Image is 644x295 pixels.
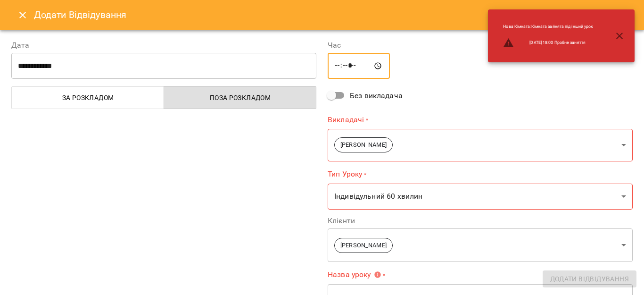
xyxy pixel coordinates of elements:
label: Дата [11,42,316,49]
label: Клієнти [328,217,633,225]
span: Назва уроку [328,271,381,278]
svg: Вкажіть назву уроку або виберіть клієнтів [374,271,381,278]
span: Поза розкладом [170,92,311,103]
span: [PERSON_NAME] [335,141,392,150]
div: [PERSON_NAME] [328,228,633,262]
span: Без викладача [350,90,403,101]
button: Поза розкладом [164,86,316,109]
label: Час [328,42,633,49]
div: [PERSON_NAME] [328,129,633,161]
label: Тип Уроку [328,169,633,180]
span: За розкладом [17,92,158,103]
button: Close [11,4,34,26]
label: Викладачі [328,114,633,125]
li: Нова Кімната : Кімната зайнята під інший урок [495,20,601,34]
li: [DATE] 18:00 Пробне заняття [495,34,601,52]
button: За розкладом [11,86,164,109]
span: [PERSON_NAME] [335,241,392,250]
div: Індивідульний 60 хвилин [328,183,633,210]
h6: Додати Відвідування [34,8,127,22]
